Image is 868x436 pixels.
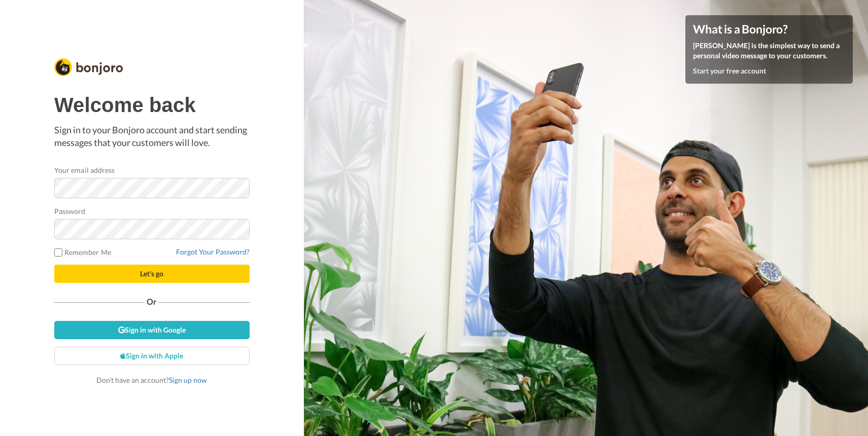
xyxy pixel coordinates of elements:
a: Start your free account [693,66,766,75]
a: Forgot Your Password? [176,247,250,256]
h4: What is a Bonjoro? [693,23,845,35]
a: Sign in with Google [54,321,250,339]
a: Sign in with Apple [54,347,250,365]
span: Or [145,298,159,305]
input: Remember Me [54,248,62,257]
button: Let's go [54,265,250,283]
span: Let's go [140,269,163,278]
label: Remember Me [54,247,111,258]
label: Password [54,206,86,216]
label: Your email address [54,165,115,175]
a: Sign up now [169,376,207,384]
span: Don’t have an account? [96,376,207,384]
p: Sign in to your Bonjoro account and start sending messages that your customers will love. [54,124,250,150]
p: [PERSON_NAME] is the simplest way to send a personal video message to your customers. [693,41,845,61]
h1: Welcome back [54,94,250,116]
